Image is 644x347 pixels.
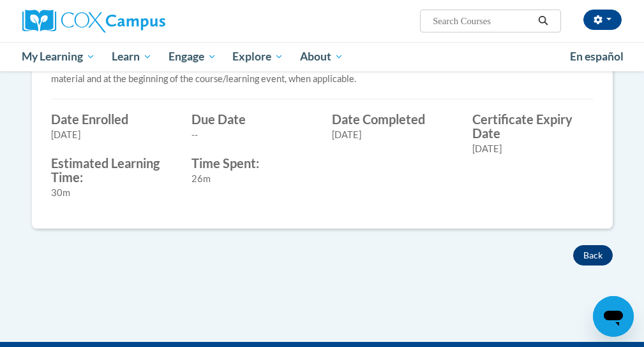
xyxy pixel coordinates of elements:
label: Due Date [191,112,313,126]
span: Learn [112,49,152,64]
span: En español [570,50,624,63]
label: Date Completed [332,112,453,126]
div: -- [191,128,313,142]
div: [DATE] [472,142,594,156]
span: Explore [232,49,283,64]
label: Estimated Learning Time: [51,156,172,184]
img: Cox Campus [22,10,165,32]
a: My Learning [14,42,104,71]
span: My Learning [22,49,95,64]
label: Time Spent: [191,156,313,170]
a: Cox Campus [22,10,209,32]
label: Date Enrolled [51,112,172,126]
span: About [300,49,343,64]
button: Search [534,13,553,29]
input: Search Courses [431,13,534,29]
div: 30m [51,186,172,200]
span: Engage [168,49,216,64]
a: En español [562,43,632,70]
iframe: Button to launch messaging window [593,296,634,337]
button: Back [573,245,613,266]
div: Main menu [13,42,632,71]
a: Explore [224,42,292,71]
a: Engage [160,42,225,71]
a: About [292,42,352,71]
div: 26m [191,172,313,186]
label: Certificate Expiry Date [472,112,594,140]
div: [DATE] [332,128,453,142]
div: [DATE] [51,128,172,142]
a: Learn [103,42,160,71]
button: Account Settings [583,10,622,30]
